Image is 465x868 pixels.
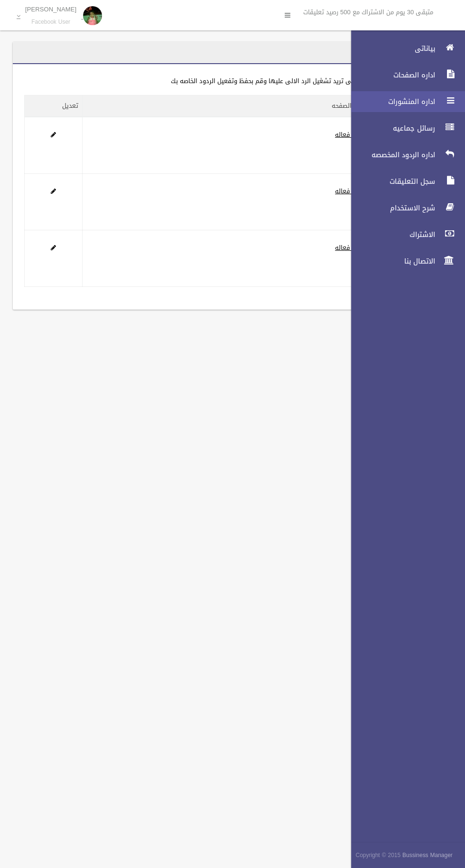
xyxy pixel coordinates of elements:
span: اداره الصفحات [343,70,438,80]
small: Facebook User [25,19,76,26]
a: سجل التعليقات [343,171,465,192]
a: بياناتى [343,38,465,59]
a: Edit [51,185,56,197]
p: [PERSON_NAME] [25,6,76,13]
span: الاتصال بنا [343,256,438,266]
a: غير فعاله [335,185,360,197]
a: الاتصال بنا [343,251,465,272]
strong: Bussiness Manager [402,850,453,860]
span: بياناتى [343,44,438,53]
span: Copyright © 2015 [355,850,400,860]
a: غير فعاله [335,129,360,141]
a: اداره الصفحات [343,65,465,85]
th: تعديل [25,95,83,117]
a: اداره المنشورات [343,91,465,112]
span: رسائل جماعيه [343,123,438,133]
span: سجل التعليقات [343,177,438,186]
span: الاشتراك [343,230,438,239]
div: اضغط على الصفحه التى تريد تشغيل الرد الالى عليها وقم بحفظ وتفعيل الردود الخاصه بك [24,75,410,87]
span: اداره المنشورات [343,97,438,106]
a: Edit [51,129,56,141]
a: اداره الردود المخصصه [343,144,465,165]
a: غير فعاله [335,242,360,254]
span: شرح الاستخدام [343,203,438,213]
a: الاشتراك [343,224,465,245]
th: حاله الصفحه [82,95,369,117]
span: اداره الردود المخصصه [343,150,438,160]
a: رسائل جماعيه [343,118,465,139]
a: Edit [51,242,56,254]
a: شرح الاستخدام [343,198,465,218]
